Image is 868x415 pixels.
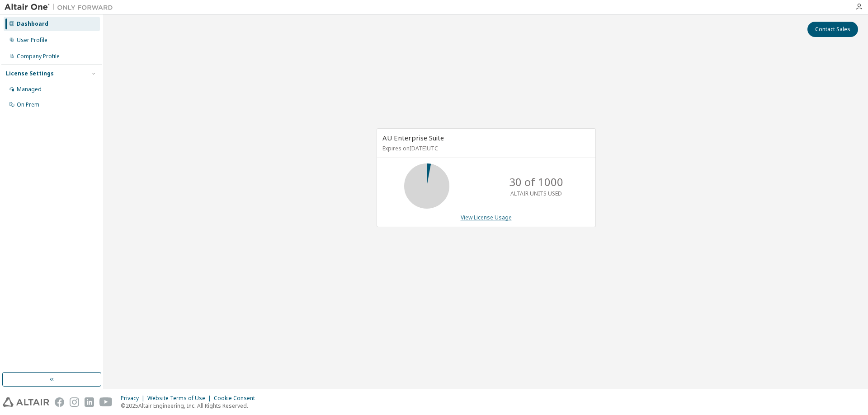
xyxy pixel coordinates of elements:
img: Altair One [5,3,118,12]
div: On Prem [17,101,39,108]
a: View License Usage [461,214,512,221]
div: Privacy [121,395,147,402]
button: Contact Sales [807,22,858,37]
div: Dashboard [17,20,48,28]
img: facebook.svg [55,397,64,407]
img: linkedin.svg [85,397,94,407]
span: AU Enterprise Suite [382,133,444,142]
div: Company Profile [17,53,60,60]
div: Cookie Consent [214,395,260,402]
img: altair_logo.svg [3,397,49,407]
img: instagram.svg [70,397,79,407]
img: youtube.svg [99,397,113,407]
p: © 2025 Altair Engineering, Inc. All Rights Reserved. [121,402,260,410]
div: User Profile [17,37,47,44]
p: 30 of 1000 [509,174,563,190]
p: Expires on [DATE] UTC [382,145,588,152]
div: Website Terms of Use [147,395,214,402]
p: ALTAIR UNITS USED [510,190,562,197]
div: License Settings [6,70,54,77]
div: Managed [17,86,42,93]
